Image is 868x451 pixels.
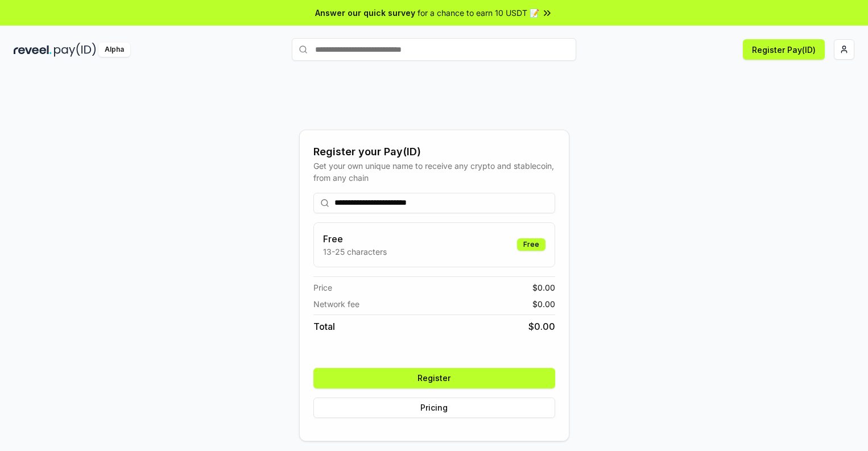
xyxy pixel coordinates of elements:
[98,43,130,57] div: Alpha
[315,7,415,19] span: Answer our quick survey
[313,160,555,184] div: Get your own unique name to receive any crypto and stablecoin, from any chain
[313,368,555,388] button: Register
[54,43,96,57] img: pay_id
[517,238,545,251] div: Free
[532,298,555,310] span: $ 0.00
[313,298,359,310] span: Network fee
[743,39,825,60] button: Register Pay(ID)
[323,232,387,246] h3: Free
[323,246,387,258] p: 13-25 characters
[528,320,555,333] span: $ 0.00
[313,398,555,418] button: Pricing
[313,320,335,333] span: Total
[14,43,52,57] img: reveel_dark
[532,282,555,293] span: $ 0.00
[313,282,332,293] span: Price
[418,7,539,19] span: for a chance to earn 10 USDT 📝
[313,144,555,160] div: Register your Pay(ID)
